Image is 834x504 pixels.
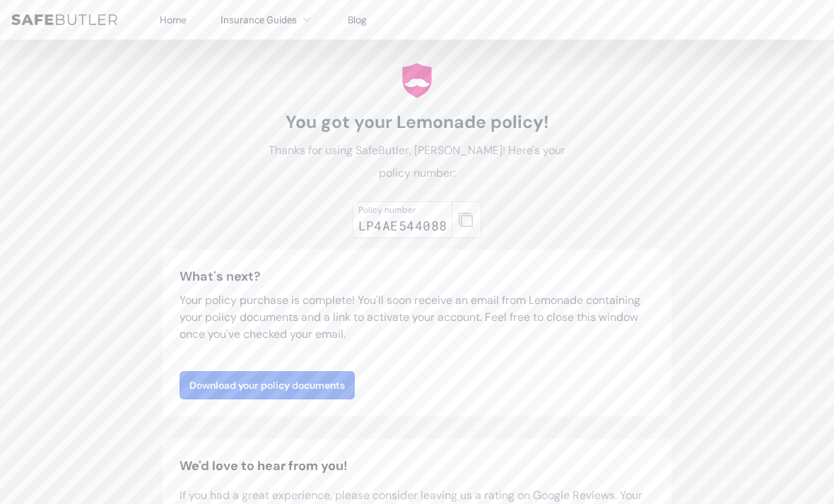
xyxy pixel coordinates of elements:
button: Insurance Guides [221,11,314,28]
p: Your policy purchase is complete! You'll soon receive an email from Lemonade containing your poli... [180,292,654,343]
h3: What's next? [180,266,654,286]
p: Thanks for using SafeButler, [PERSON_NAME]! Here's your policy number: [259,139,575,184]
a: Blog [348,13,367,26]
a: Home [160,13,187,26]
h2: We'd love to hear from you! [180,456,654,476]
a: Download your policy documents [180,371,355,399]
h1: You got your Lemonade policy! [259,111,575,134]
div: Policy number [358,204,447,216]
div: LP4AE544088 [358,216,447,235]
img: SafeButler Text Logo [11,14,117,25]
